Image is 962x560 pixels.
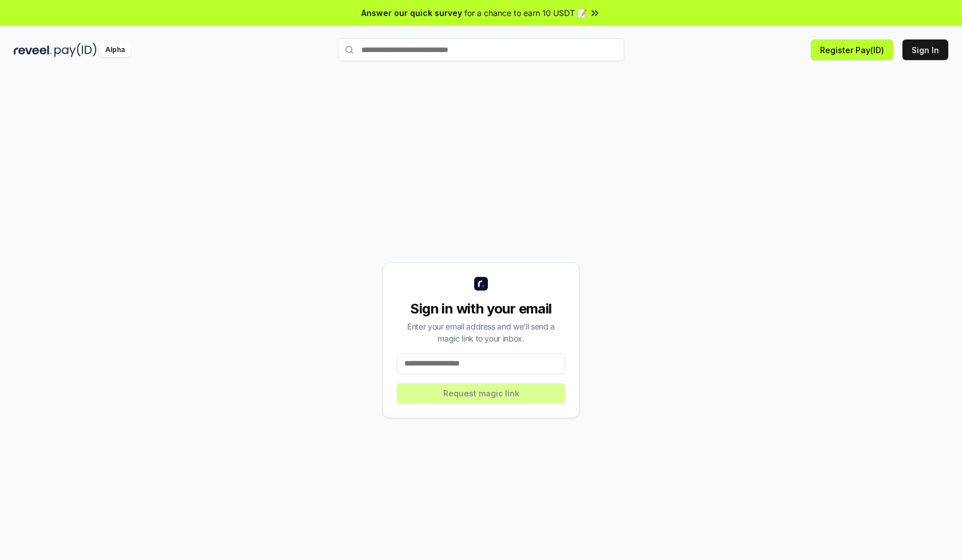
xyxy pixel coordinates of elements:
button: Sign In [902,39,948,60]
div: Sign in with your email [397,300,565,318]
img: logo_small [474,277,488,291]
span: for a chance to earn 10 USDT 📝 [464,7,587,19]
button: Register Pay(ID) [811,39,893,60]
img: reveel_dark [14,43,52,57]
span: Answer our quick survey [361,7,462,19]
div: Enter your email address and we’ll send a magic link to your inbox. [397,320,565,344]
img: pay_id [54,43,97,57]
div: Alpha [99,43,131,57]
